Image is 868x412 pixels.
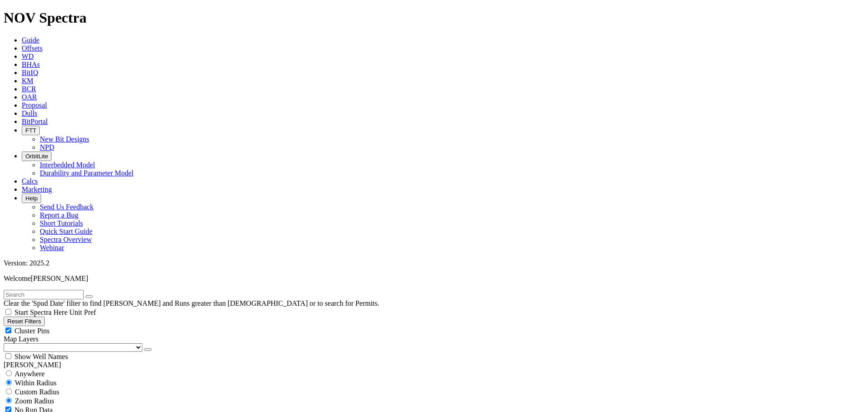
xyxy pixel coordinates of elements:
a: Offsets [22,44,42,52]
button: Reset Filters [4,317,45,326]
span: Anywhere [14,370,45,378]
a: OAR [22,93,37,101]
span: OrbitLite [25,153,48,160]
a: Webinar [40,244,64,251]
a: WD [22,52,34,60]
span: Map Layers [4,335,38,343]
a: Interbedded Model [40,161,95,169]
button: Help [22,194,41,203]
span: [PERSON_NAME] [31,275,88,282]
span: Help [25,195,38,202]
span: Zoom Radius [15,397,54,405]
a: New Bit Designs [40,135,89,143]
a: BitPortal [22,118,48,125]
input: Search [4,290,84,299]
a: Dulls [22,109,38,117]
span: Show Well Names [14,353,68,360]
span: Within Radius [15,379,57,387]
span: FTT [25,127,36,134]
a: Report a Bug [40,211,78,219]
a: Marketing [22,185,52,193]
a: Durability and Parameter Model [40,169,134,177]
a: Guide [22,36,39,44]
input: Start Spectra Here [5,309,11,315]
span: Custom Radius [15,388,59,396]
span: Start Spectra Here [14,308,67,316]
span: Cluster Pins [14,327,50,335]
a: BitIQ [22,69,38,76]
button: FTT [22,126,40,135]
span: Clear the 'Spud Date' filter to find [PERSON_NAME] and Runs greater than [DEMOGRAPHIC_DATA] or to... [4,299,379,307]
button: OrbitLite [22,152,52,161]
a: NPD [40,143,54,151]
a: Calcs [22,177,38,185]
a: Quick Start Guide [40,227,92,235]
h1: NOV Spectra [4,9,864,26]
a: Send Us Feedback [40,203,94,211]
div: Version: 2025.2 [4,259,864,267]
a: KM [22,77,33,85]
p: Welcome [4,275,864,283]
a: Proposal [22,101,47,109]
a: BHAs [22,61,40,68]
span: Unit Pref [69,308,96,316]
a: Short Tutorials [40,219,83,227]
a: Spectra Overview [40,236,92,243]
a: BCR [22,85,36,93]
div: [PERSON_NAME] [4,361,864,369]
